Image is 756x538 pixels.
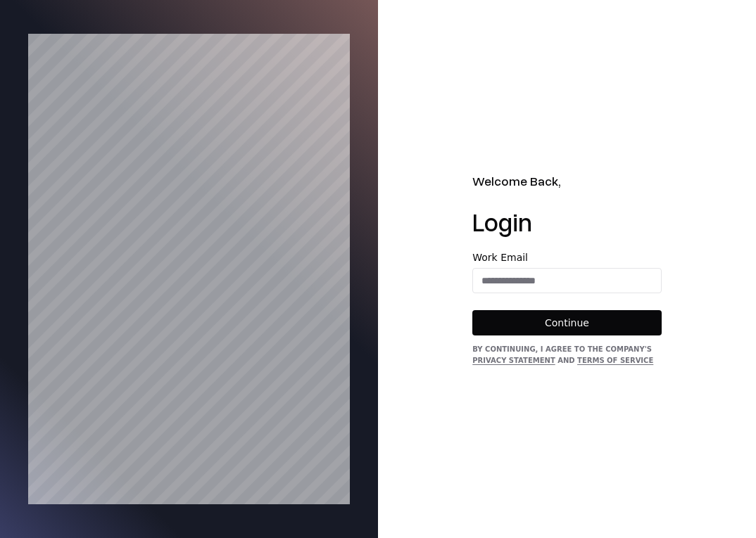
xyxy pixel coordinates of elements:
div: By continuing, I agree to the Company's and [472,344,662,366]
a: Privacy Statement [472,357,555,364]
h1: Login [472,207,662,236]
button: Continue [472,310,662,335]
a: Terms of Service [577,357,653,364]
h2: Welcome Back, [472,172,662,191]
label: Work Email [472,252,662,262]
